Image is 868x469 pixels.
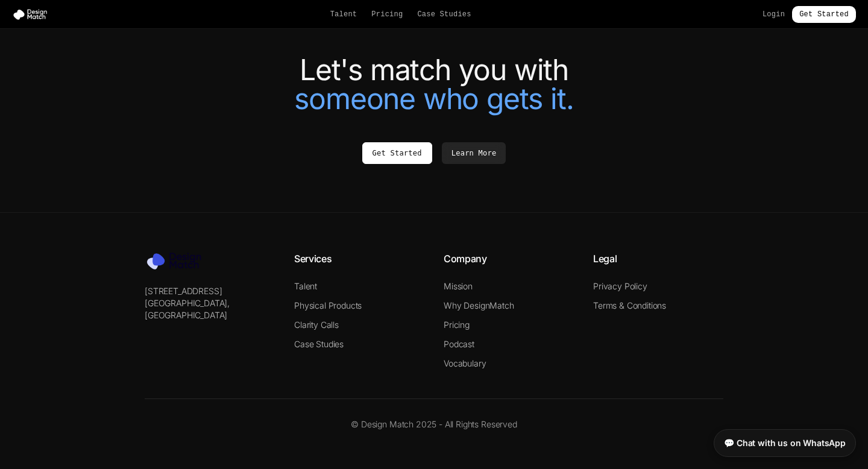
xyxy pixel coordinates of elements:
[12,8,53,20] img: Design Match
[145,251,211,271] img: Design Match
[763,10,785,19] a: Login
[362,142,432,164] a: Get Started
[294,300,362,310] a: Physical Products
[444,319,470,330] a: Pricing
[294,81,573,116] span: someone who gets it.
[145,285,275,297] p: [STREET_ADDRESS]
[294,319,339,330] a: Clarity Calls
[593,251,723,266] h4: Legal
[444,358,486,368] a: Vocabulary
[593,300,666,310] a: Terms & Conditions
[330,10,357,19] a: Talent
[444,339,474,349] a: Podcast
[444,281,473,291] a: Mission
[371,10,403,19] a: Pricing
[444,251,574,266] h4: Company
[294,281,317,291] a: Talent
[96,55,772,113] h2: Let's match you with
[294,251,424,266] h4: Services
[714,429,856,457] a: 💬 Chat with us on WhatsApp
[593,281,647,291] a: Privacy Policy
[444,300,514,310] a: Why DesignMatch
[145,418,723,430] p: © Design Match 2025 - All Rights Reserved
[417,10,471,19] a: Case Studies
[792,6,856,23] a: Get Started
[442,142,506,164] a: Learn More
[145,297,275,321] p: [GEOGRAPHIC_DATA], [GEOGRAPHIC_DATA]
[294,339,344,349] a: Case Studies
